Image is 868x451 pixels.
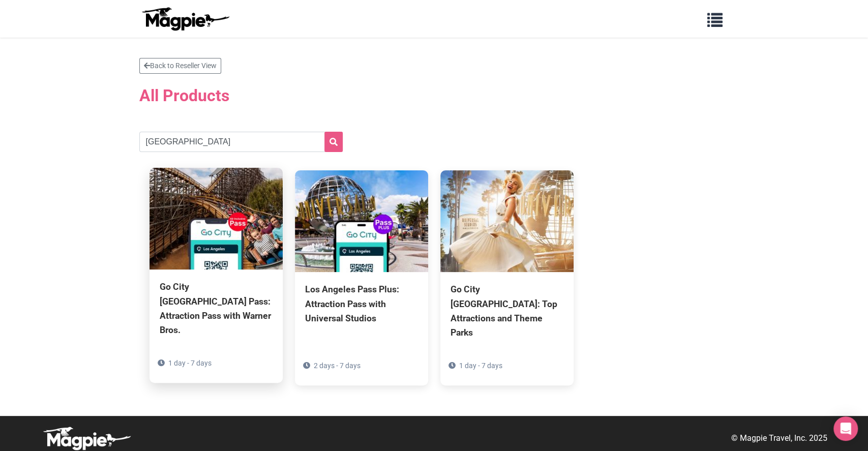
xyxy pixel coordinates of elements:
[440,170,574,385] a: Go City [GEOGRAPHIC_DATA]: Top Attractions and Theme Parks 1 day - 7 days
[168,359,212,367] span: 1 day - 7 days
[139,7,231,31] img: logo-ab69f6fb50320c5b225c76a69d11143b.png
[440,170,574,272] img: Go City Los Angeles Pass: Top Attractions and Theme Parks
[160,280,273,337] div: Go City [GEOGRAPHIC_DATA] Pass: Attraction Pass with Warner Bros.
[731,432,827,445] p: © Magpie Travel, Inc. 2025
[314,362,361,370] span: 2 days - 7 days
[139,132,343,152] input: Search products...
[295,170,428,371] a: Los Angeles Pass Plus: Attraction Pass with Universal Studios 2 days - 7 days
[139,80,729,111] h2: All Products
[305,282,418,325] div: Los Angeles Pass Plus: Attraction Pass with Universal Studios
[139,58,221,74] a: Back to Reseller View
[451,282,563,340] div: Go City [GEOGRAPHIC_DATA]: Top Attractions and Theme Parks
[41,426,132,450] img: logo-white-d94fa1abed81b67a048b3d0f0ab5b955.png
[295,170,428,272] img: Los Angeles Pass Plus: Attraction Pass with Universal Studios
[149,168,283,383] a: Go City [GEOGRAPHIC_DATA] Pass: Attraction Pass with Warner Bros. 1 day - 7 days
[459,362,502,370] span: 1 day - 7 days
[833,416,858,441] div: Open Intercom Messenger
[149,168,283,269] img: Go City Los Angeles Pass: Attraction Pass with Warner Bros.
